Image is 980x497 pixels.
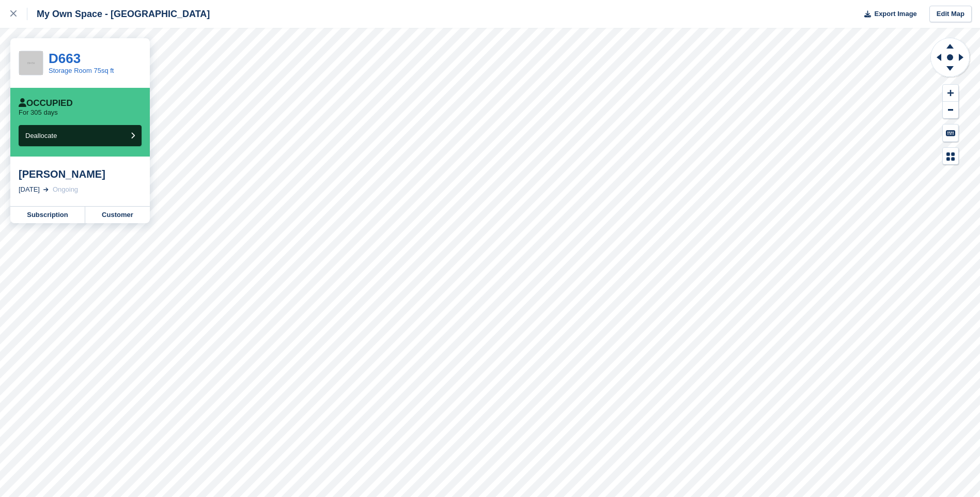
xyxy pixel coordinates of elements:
a: Storage Room 75sq ft [49,67,114,74]
a: Subscription [10,207,85,223]
p: For 305 days [19,108,58,117]
div: [DATE] [19,184,40,195]
button: Deallocate [19,125,142,146]
a: Customer [85,207,150,223]
div: My Own Space - [GEOGRAPHIC_DATA] [27,8,210,20]
img: arrow-right-light-icn-cde0832a797a2874e46488d9cf13f60e5c3a73dbe684e267c42b8395dfbc2abf.svg [43,188,49,192]
div: Ongoing [53,184,78,195]
button: Keyboard Shortcuts [943,125,958,142]
img: 256x256-placeholder-a091544baa16b46aadf0b611073c37e8ed6a367829ab441c3b0103e7cf8a5b1b.png [19,51,43,75]
button: Export Image [858,6,917,23]
button: Zoom Out [943,102,958,119]
a: D663 [49,51,81,66]
span: Deallocate [25,132,57,139]
button: Map Legend [943,148,958,165]
div: [PERSON_NAME] [19,168,142,180]
button: Zoom In [943,85,958,102]
span: Export Image [874,9,916,19]
div: Occupied [19,98,73,108]
a: Edit Map [929,6,972,23]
